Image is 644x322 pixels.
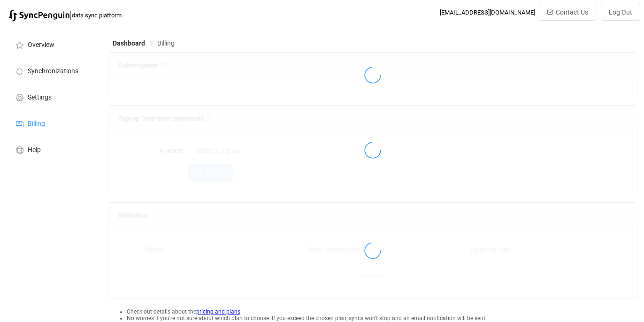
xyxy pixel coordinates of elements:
span: Help [28,146,41,154]
span: Billing [28,120,45,128]
button: Log Out [601,4,640,21]
li: Check out details about the . [127,308,637,315]
span: Overview [28,41,54,49]
a: Settings [5,84,99,110]
span: Billing [157,39,175,47]
a: Synchronizations [5,57,99,84]
a: pricing and plans [196,308,240,315]
span: data sync platform [72,12,122,19]
a: Help [5,136,99,162]
img: syncpenguin.svg [8,10,69,22]
div: [EMAIL_ADDRESS][DOMAIN_NAME] [440,9,535,16]
span: Dashboard [113,39,145,47]
span: Settings [28,94,52,101]
span: Log Out [609,8,632,16]
button: Contact Us [539,4,596,21]
a: Overview [5,31,99,57]
a: Billing [5,110,99,136]
span: | [69,8,72,22]
a: |data sync platform [8,8,122,22]
li: No worries if you're not sure about which plan to choose. If you exceed the chosen plan, syncs wo... [127,315,637,322]
span: Contact Us [556,8,588,16]
span: Synchronizations [28,68,78,75]
div: Breadcrumb [113,40,175,46]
